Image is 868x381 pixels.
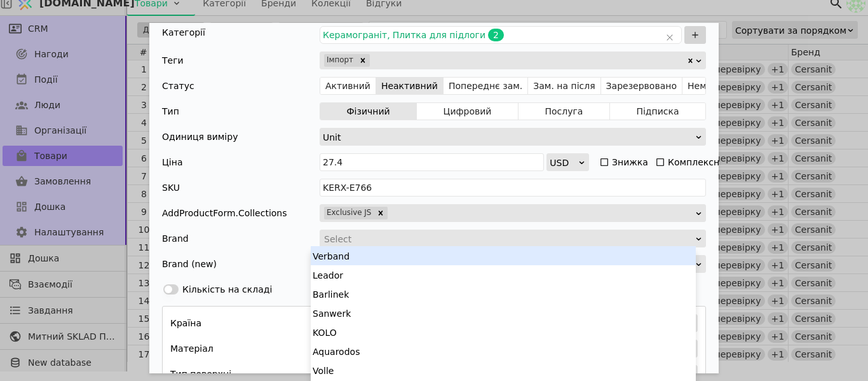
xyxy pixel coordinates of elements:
[162,52,184,69] div: Теги
[311,303,696,322] div: Sanwerk
[311,265,696,284] div: Leador
[324,54,356,67] div: Імпорт
[324,230,693,248] div: Select
[376,77,444,95] button: Неактивний
[311,284,696,303] div: Barlinek
[323,29,485,41] span: Керамограніт, Плитка для підлоги
[668,153,731,171] div: Комплексний
[162,204,287,222] div: AddProductForm.Collections
[417,102,519,120] button: Цифровий
[666,34,674,41] svg: close
[444,77,528,95] button: Попереднє зам.
[324,207,374,219] div: Exclusive JS
[182,283,272,296] div: Кількість на складі
[162,230,189,247] div: Brand
[387,30,390,40] span: ,
[311,322,696,342] div: KOLO
[162,128,238,146] div: Одиниця виміру
[170,314,201,332] div: Країна
[162,255,217,273] div: Brand (new)
[162,26,320,44] div: Категорії
[149,23,719,373] div: Додати Товар
[162,179,180,197] div: SKU
[311,361,696,380] div: Volle
[162,153,183,171] span: Ціна
[374,207,388,219] div: Remove Exclusive JS
[323,30,387,40] span: Керамограніт
[666,31,674,44] button: Clear
[601,77,682,95] button: Зарезервовано
[323,128,695,146] div: Unit
[311,342,696,361] div: Aquarodos
[550,154,578,172] div: USD
[311,246,696,265] div: Verband
[320,77,376,95] button: Активний
[320,102,417,120] button: Фізичний
[682,77,722,95] button: Немає
[393,30,485,40] span: Плитка для підлоги
[488,29,504,41] span: 2
[170,340,214,357] div: Матеріал
[528,77,600,95] button: Зам. на після
[519,102,610,120] button: Послуга
[612,153,648,171] div: Знижка
[162,102,179,120] div: Тип
[610,102,705,120] button: Підписка
[162,77,194,95] div: Статус
[356,54,370,67] div: Remove Імпорт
